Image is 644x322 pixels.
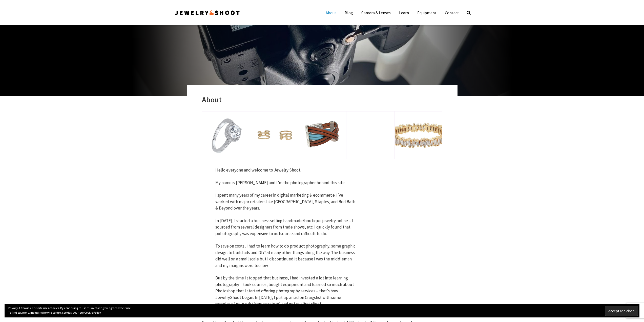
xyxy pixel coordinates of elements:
a: Equipment [413,8,440,18]
a: Learn [395,8,413,18]
a: Camera & Lenses [358,8,394,18]
div: Privacy & Cookies: This site uses cookies. By continuing to use this website, you agree to their ... [5,304,639,317]
input: Accept and close [605,306,638,316]
a: Contact [441,8,463,18]
a: Blog [341,8,357,18]
a: About [322,8,340,18]
a: Cookie Policy [84,311,101,314]
img: Jewelry Photographer Bay Area - San Francisco | Nationwide via Mail [174,9,240,17]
